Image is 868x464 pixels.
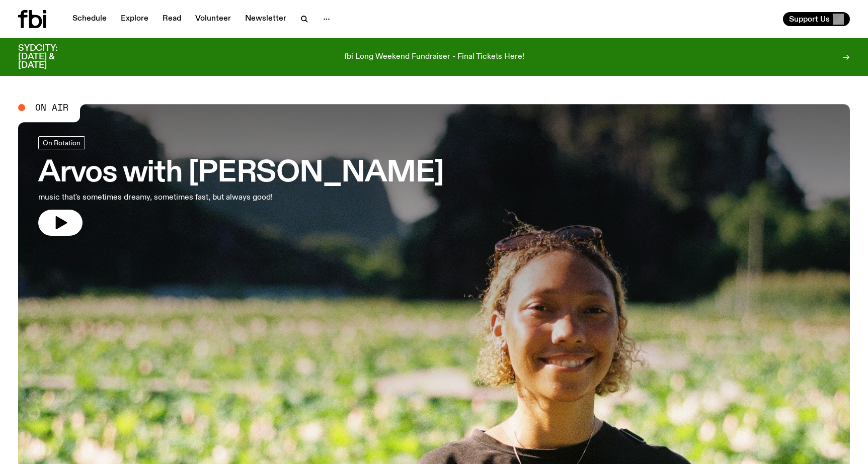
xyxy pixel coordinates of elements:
span: On Air [35,103,68,112]
span: Support Us [789,15,830,24]
a: Explore [115,12,154,26]
button: Support Us [783,12,850,26]
a: Volunteer [189,12,237,26]
a: Newsletter [239,12,292,26]
a: On Rotation [38,136,85,149]
a: Arvos with [PERSON_NAME]music that's sometimes dreamy, sometimes fast, but always good! [38,136,444,236]
a: Schedule [66,12,113,26]
a: Read [156,12,187,26]
span: On Rotation [43,139,81,147]
p: music that's sometimes dreamy, sometimes fast, but always good! [38,192,296,204]
h3: SYDCITY: [DATE] & [DATE] [18,44,83,70]
p: fbi Long Weekend Fundraiser - Final Tickets Here! [344,53,524,62]
h3: Arvos with [PERSON_NAME] [38,159,444,188]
